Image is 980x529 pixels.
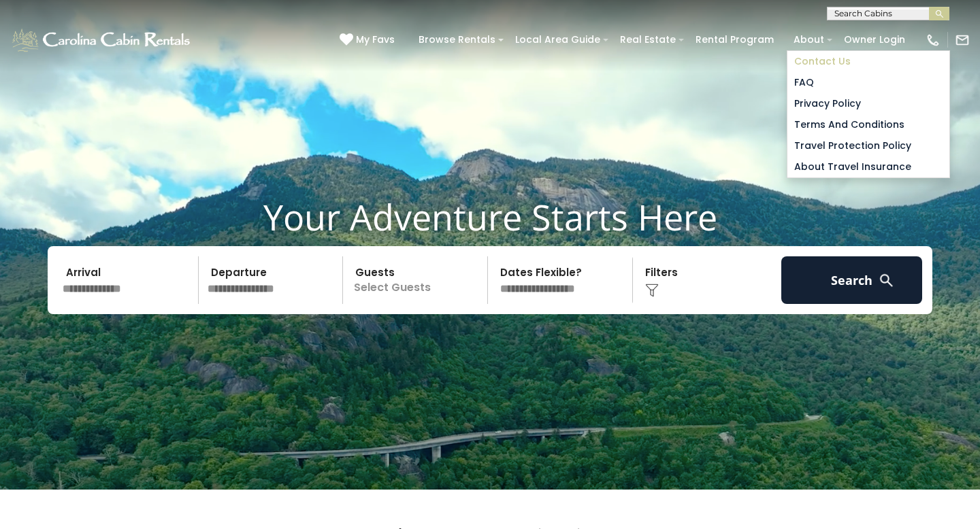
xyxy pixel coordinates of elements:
[781,256,922,304] button: Search
[689,29,781,50] a: Rental Program
[787,29,831,50] a: About
[787,135,949,156] a: Travel Protection Policy
[926,33,941,48] img: phone-regular-white.png
[10,196,970,238] h1: Your Adventure Starts Here
[613,29,683,50] a: Real Estate
[787,93,949,114] a: Privacy Policy
[878,272,895,289] img: search-regular-white.png
[10,27,194,54] img: White-1-1-2.png
[340,33,398,48] a: My Favs
[508,29,607,50] a: Local Area Guide
[787,156,949,177] a: About Travel Insurance
[837,29,912,50] a: Owner Login
[356,33,395,47] span: My Favs
[787,72,949,93] a: FAQ
[955,33,970,48] img: mail-regular-white.png
[787,114,949,135] a: Terms and Conditions
[412,29,502,50] a: Browse Rentals
[645,284,659,297] img: filter--v1.png
[347,256,487,304] p: Select Guests
[787,51,949,72] a: Contact Us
